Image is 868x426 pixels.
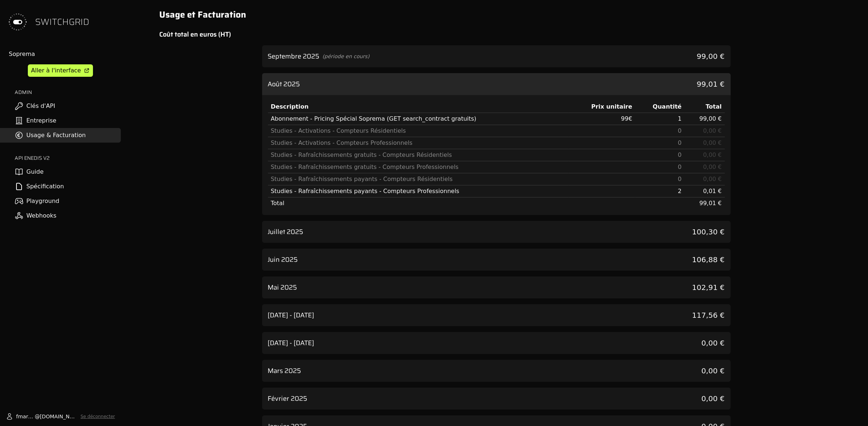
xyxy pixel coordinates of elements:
[271,200,284,207] span: Total
[268,51,320,61] h3: Septembre 2025
[692,310,724,320] span: 117,56 €
[323,53,370,60] span: (période en cours)
[262,360,731,382] div: voir les détails
[678,188,682,195] span: 2
[701,393,725,404] span: 0,00 €
[678,139,682,146] span: 0
[35,16,89,28] span: SWITCHGRID
[271,187,566,196] div: Studies - Rafraîchissements payants - Compteurs Professionnels
[692,255,724,265] span: 106,88 €
[268,338,314,348] h3: [DATE] - [DATE]
[701,366,725,376] span: 0,00 €
[15,154,121,162] h2: API ENEDIS v2
[271,163,566,171] div: Studies - Rafraîchissements gratuits - Compteurs Professionnels
[15,88,121,96] h2: ADMIN
[262,332,731,354] div: voir les détails
[31,66,81,75] div: Aller à l'interface
[697,79,724,89] span: 99,01 €
[262,221,731,243] div: voir les détails
[699,115,722,122] span: 99,00 €
[6,10,29,34] img: Switchgrid Logo
[703,127,722,134] span: 0,00 €
[271,114,566,123] div: Abonnement - Pricing Spécial Soprema (GET search_contract gratuits)
[160,9,833,20] h1: Usage et Facturation
[678,127,682,134] span: 0
[268,366,301,376] h3: Mars 2025
[271,102,566,111] div: Description
[621,115,633,122] span: 99 €
[271,151,566,159] div: Studies - Rafraîchissements gratuits - Compteurs Résidentiels
[262,388,731,410] div: voir les détails
[262,276,731,298] div: voir les détails
[268,79,300,89] h3: Août 2025
[692,282,724,293] span: 102,91 €
[262,249,731,271] div: voir les détails
[701,338,725,348] span: 0,00 €
[262,304,731,326] div: voir les détails
[678,163,682,170] span: 0
[703,188,722,195] span: 0,01 €
[697,51,724,61] span: 99,00 €
[571,102,632,111] div: Prix unitaire
[688,102,722,111] div: Total
[268,282,297,293] h3: Mai 2025
[271,175,566,184] div: Studies - Rafraîchissements payants - Compteurs Résidentiels
[271,127,566,135] div: Studies - Activations - Compteurs Résidentiels
[16,413,35,420] span: fmarcon
[638,102,682,111] div: Quantité
[268,310,314,320] h3: [DATE] - [DATE]
[262,45,731,67] div: voir les détails
[271,139,566,147] div: Studies - Activations - Compteurs Professionnels
[9,50,121,59] div: Soprema
[28,64,93,77] a: Aller à l'interface
[703,163,722,170] span: 0,00 €
[703,151,722,158] span: 0,00 €
[678,115,682,122] span: 1
[160,29,833,39] h2: Coût total en euros (HT)
[268,393,308,404] h3: Février 2025
[268,227,303,237] h3: Juillet 2025
[678,176,682,182] span: 0
[81,414,115,419] button: Se déconnecter
[699,200,722,207] span: 99,01 €
[678,151,682,158] span: 0
[692,227,724,237] span: 100,30 €
[703,176,722,182] span: 0,00 €
[268,255,298,265] h3: Juin 2025
[703,139,722,146] span: 0,00 €
[35,413,40,420] span: @
[40,413,78,420] span: [DOMAIN_NAME]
